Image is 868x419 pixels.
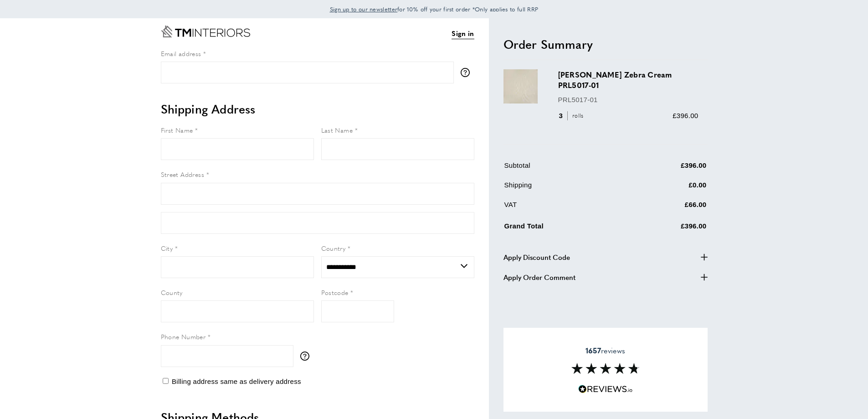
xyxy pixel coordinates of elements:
[503,272,575,283] span: Apply Order Comment
[161,26,250,37] a: Go to Home page
[558,110,587,121] div: 3
[330,5,398,13] span: Sign up to our newsletter
[558,69,699,90] h3: [PERSON_NAME] Zebra Cream PRL5017-01
[567,111,586,120] span: rolls
[586,346,625,355] span: reviews
[452,28,474,39] a: Sign in
[586,345,601,356] strong: 1657
[504,219,627,238] td: Grand Total
[627,180,707,197] td: £0.00
[627,219,707,238] td: £396.00
[504,180,627,197] td: Shipping
[161,170,205,179] span: Street Address
[503,252,570,263] span: Apply Discount Code
[163,378,169,384] input: Billing address same as delivery address
[161,332,206,341] span: Phone Number
[504,160,627,178] td: Subtotal
[503,36,708,52] h2: Order Summary
[627,160,707,178] td: £396.00
[571,363,640,374] img: Reviews section
[321,288,349,297] span: Postcode
[161,125,193,134] span: First Name
[627,199,707,217] td: £66.00
[330,5,539,13] span: for 10% off your first order *Only applies to full RRP
[578,385,633,393] img: Reviews.io 5 stars
[321,243,346,253] span: Country
[161,243,173,253] span: City
[504,199,627,217] td: VAT
[300,352,314,361] button: More information
[161,288,183,297] span: County
[330,5,398,14] a: Sign up to our newsletter
[161,49,201,58] span: Email address
[503,69,538,103] img: Bartlett Zebra Cream PRL5017-01
[558,94,699,105] p: PRL5017-01
[161,101,474,117] h2: Shipping Address
[673,112,698,119] span: £396.00
[321,125,353,134] span: Last Name
[172,378,301,385] span: Billing address same as delivery address
[461,68,474,77] button: More information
